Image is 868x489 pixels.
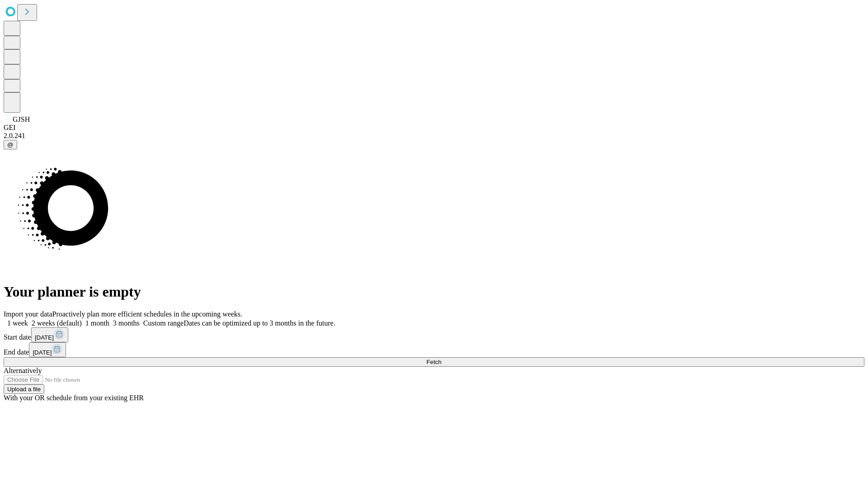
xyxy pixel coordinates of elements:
button: [DATE] [31,327,68,342]
span: Alternatively [4,367,42,374]
button: Upload a file [4,384,44,394]
span: Dates can be optimized up to 3 months in the future. [184,319,335,327]
div: 2.0.241 [4,132,864,140]
span: Custom range [143,319,184,327]
span: Fetch [426,359,441,365]
div: End date [4,342,864,357]
span: 3 months [113,319,140,327]
h1: Your planner is empty [4,283,864,300]
span: GJSH [13,115,30,123]
button: @ [4,140,17,149]
span: 1 month [85,319,109,327]
span: 2 weeks (default) [32,319,82,327]
div: Start date [4,327,864,342]
span: Import your data [4,310,52,318]
span: [DATE] [35,334,54,341]
button: Fetch [4,357,864,367]
span: 1 week [7,319,28,327]
div: GEI [4,124,864,132]
span: Proactively plan more efficient schedules in the upcoming weeks. [52,310,242,318]
span: With your OR schedule from your existing EHR [4,394,144,402]
span: [DATE] [33,349,52,356]
button: [DATE] [29,342,66,357]
span: @ [7,141,14,148]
